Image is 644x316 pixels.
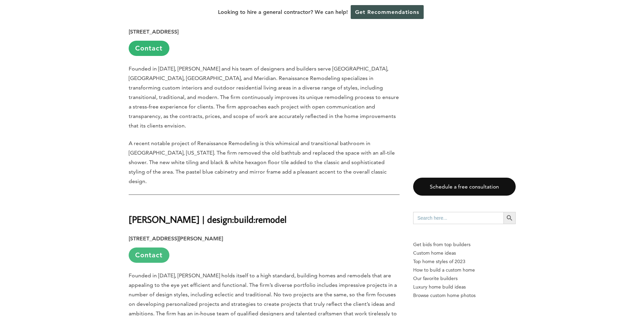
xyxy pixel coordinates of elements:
a: Custom home ideas [413,249,516,257]
a: Top home styles of 2023 [413,257,516,266]
p: Founded in [DATE], [PERSON_NAME] and his team of designers and builders serve [GEOGRAPHIC_DATA], ... [129,64,400,131]
p: A recent notable project of Renaissance Remodeling is this whimsical and transitional bathroom in... [129,139,400,186]
a: Luxury home build ideas [413,283,516,291]
strong: [PERSON_NAME] | design:build:remodel [129,213,287,225]
svg: Search [506,214,513,222]
a: How to build a custom home [413,266,516,274]
input: Search here... [413,212,503,224]
iframe: Drift Widget Chat Controller [514,267,636,308]
a: Our favorite builders [413,274,516,283]
a: Browse custom home photos [413,291,516,300]
a: Contact [129,41,169,56]
strong: [STREET_ADDRESS] [129,28,179,35]
a: Schedule a free consultation [413,178,516,196]
a: Get Recommendations [351,5,424,19]
strong: [STREET_ADDRESS][PERSON_NAME] [129,235,223,242]
a: Contact [129,248,169,263]
p: Get bids from top builders [413,240,516,249]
